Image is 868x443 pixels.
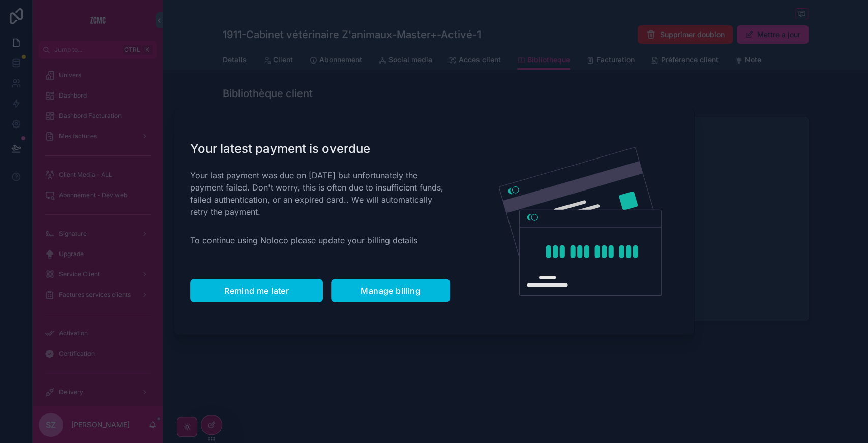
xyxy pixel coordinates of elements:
[499,147,662,296] img: Credit card illustration
[361,286,421,296] span: Manage billing
[190,141,450,157] h1: Your latest payment is overdue
[190,169,450,218] p: Your last payment was due on [DATE] but unfortunately the payment failed. Don't worry, this is of...
[190,234,450,246] p: To continue using Noloco please update your billing details
[331,279,450,302] button: Manage billing
[224,286,289,296] span: Remind me later
[190,279,323,302] button: Remind me later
